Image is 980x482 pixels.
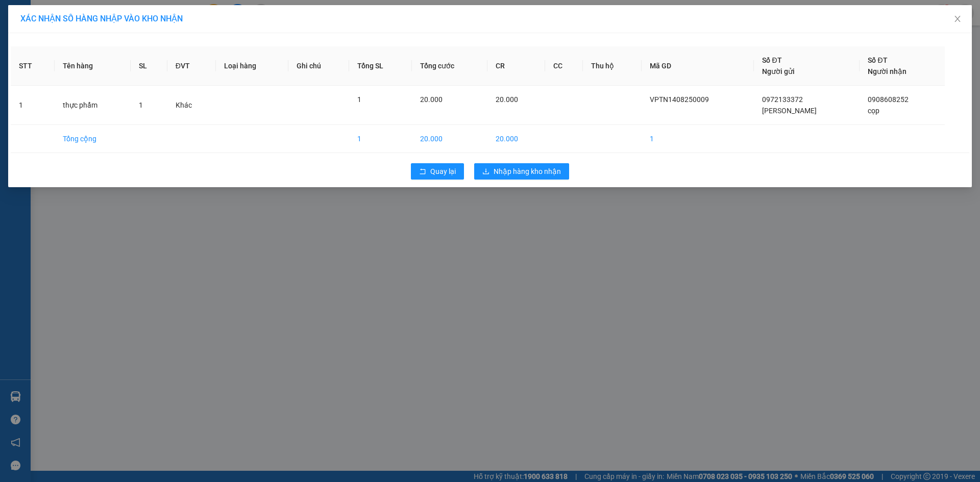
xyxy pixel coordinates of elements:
[487,46,545,86] th: CR
[474,163,569,180] button: downloadNhập hàng kho nhận
[762,107,817,115] span: [PERSON_NAME]
[583,46,642,86] th: Thu hộ
[167,46,216,86] th: ĐVT
[762,95,803,104] span: 0972133372
[642,46,754,86] th: Mã GD
[349,46,412,86] th: Tổng SL
[349,125,412,153] td: 1
[420,95,443,104] span: 20.000
[11,46,55,86] th: STT
[139,101,143,109] span: 1
[953,15,962,23] span: close
[357,95,361,104] span: 1
[943,5,972,34] button: Close
[419,168,426,176] span: rollback
[868,56,887,64] span: Số ĐT
[95,38,427,50] li: Hotline: 1900 8153
[650,95,709,104] span: VPTN1408250009
[762,67,795,75] span: Người gửi
[55,125,131,153] td: Tổng cộng
[868,107,879,115] span: cọp
[55,46,131,86] th: Tên hàng
[412,46,487,86] th: Tổng cước
[545,46,583,86] th: CC
[762,56,781,64] span: Số ĐT
[131,46,167,86] th: SL
[496,95,518,104] span: 20.000
[487,125,545,153] td: 20.000
[13,13,64,64] img: logo.jpg
[216,46,288,86] th: Loại hàng
[411,163,464,180] button: rollbackQuay lại
[868,67,906,75] span: Người nhận
[868,95,909,104] span: 0908608252
[55,86,131,125] td: thực phẩm
[482,168,489,176] span: download
[95,25,427,38] li: [STREET_ADDRESS][PERSON_NAME]. [GEOGRAPHIC_DATA], Tỉnh [GEOGRAPHIC_DATA]
[167,86,216,125] td: Khác
[13,74,120,91] b: GỬI : PV Mộc Bài
[494,166,561,177] span: Nhập hàng kho nhận
[11,86,55,125] td: 1
[642,125,754,153] td: 1
[430,166,456,177] span: Quay lại
[20,14,183,23] span: XÁC NHẬN SỐ HÀNG NHẬP VÀO KHO NHẬN
[412,125,487,153] td: 20.000
[288,46,349,86] th: Ghi chú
